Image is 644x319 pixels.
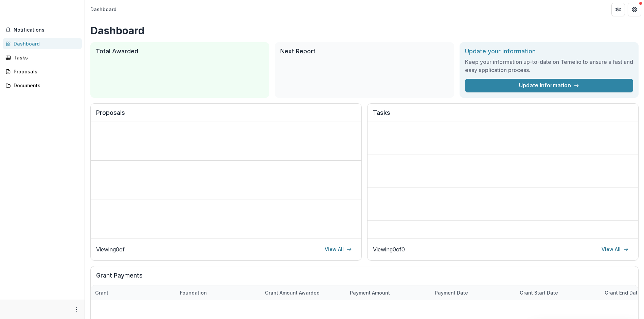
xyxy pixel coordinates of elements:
button: Get Help [628,3,641,16]
h2: Tasks [373,109,633,122]
button: More [72,305,80,314]
a: View All [597,244,633,255]
a: Update Information [465,79,633,92]
nav: breadcrumb [88,4,119,14]
h3: Keep your information up-to-date on Temelio to ensure a fast and easy application process. [465,58,633,74]
a: Dashboard [3,38,82,49]
h2: Grant Payments [96,272,633,285]
button: Partners [611,3,625,16]
h2: Next Report [280,48,448,55]
div: Tasks [14,54,76,61]
h2: Update your information [465,48,633,55]
h2: Total Awarded [96,48,264,55]
p: Viewing 0 of [96,245,125,253]
div: Documents [14,82,76,89]
a: Documents [3,80,82,91]
h2: Proposals [96,109,356,122]
a: Proposals [3,66,82,77]
a: View All [321,244,356,255]
p: Viewing 0 of 0 [373,245,405,253]
a: Tasks [3,52,82,63]
button: Notifications [3,24,82,35]
span: Notifications [14,27,79,33]
div: Dashboard [90,6,117,13]
h1: Dashboard [90,24,639,37]
div: Proposals [14,68,76,75]
div: Dashboard [14,40,76,47]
